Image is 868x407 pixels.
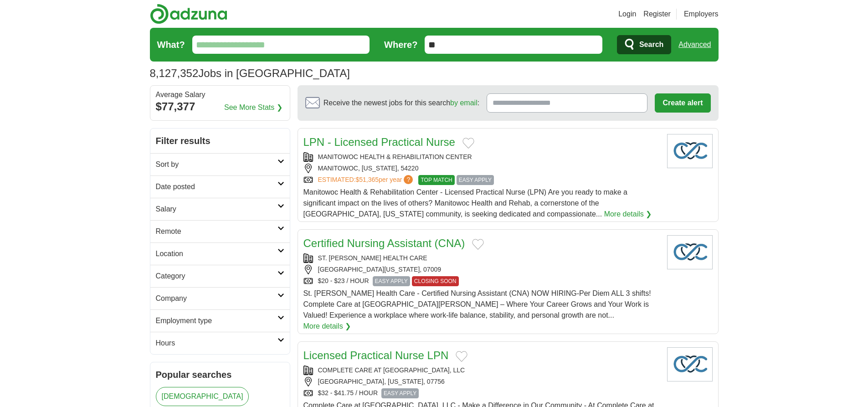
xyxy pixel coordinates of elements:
span: Search [639,36,663,54]
h2: Salary [156,204,277,215]
button: Add to favorite jobs [472,239,484,250]
h2: Remote [156,226,277,237]
h2: Sort by [156,159,277,170]
a: LPN - Licensed Practical Nurse [303,136,455,148]
img: Adzuna logo [150,4,227,24]
span: $51,365 [355,176,379,183]
a: Remote [150,220,290,242]
a: More details ❯ [303,321,351,332]
button: Create alert [655,93,710,113]
a: Register [643,9,671,20]
h2: Employment type [156,315,277,326]
div: [GEOGRAPHIC_DATA][US_STATE], 07009 [303,265,660,274]
a: Date posted [150,175,290,198]
h2: Date posted [156,181,277,192]
h2: Hours [156,338,277,349]
a: Sort by [150,153,290,175]
button: Search [617,35,671,54]
h2: Category [156,271,277,282]
a: Advanced [678,36,711,54]
span: EASY APPLY [373,276,410,286]
button: Add to favorite jobs [462,138,474,149]
img: Company logo [667,235,713,269]
a: Company [150,287,290,309]
h2: Filter results [150,129,290,153]
div: MANITOWOC, [US_STATE], 54220 [303,164,660,173]
span: Receive the newest jobs for this search : [324,98,479,108]
label: What? [157,38,185,52]
span: TOP MATCH [418,175,454,185]
div: [GEOGRAPHIC_DATA], [US_STATE], 07756 [303,377,660,386]
div: $20 - $23 / HOUR [303,276,660,286]
h1: Jobs in [GEOGRAPHIC_DATA] [150,67,350,79]
h2: Company [156,293,277,304]
span: EASY APPLY [457,175,494,185]
span: ? [404,175,413,184]
a: Employment type [150,309,290,332]
div: $32 - $41.75 / HOUR [303,388,660,398]
span: CLOSING SOON [412,276,459,286]
a: See More Stats ❯ [224,102,282,113]
a: by email [450,99,478,107]
img: Company logo [667,134,713,168]
button: Add to favorite jobs [456,351,467,362]
a: More details ❯ [604,209,652,220]
span: EASY APPLY [381,388,419,398]
h2: Popular searches [156,368,284,381]
a: Category [150,265,290,287]
img: Company logo [667,347,713,381]
a: Login [618,9,636,20]
h2: Location [156,248,277,259]
a: Salary [150,198,290,220]
a: Licensed Practical Nurse LPN [303,349,449,361]
div: $77,377 [156,98,284,115]
span: Manitowoc Health & Rehabilitation Center - Licensed Practical Nurse (LPN) Are you ready to make a... [303,188,627,218]
span: St. [PERSON_NAME] Health Care - Certified Nursing Assistant (CNA) NOW HIRING-Per Diem ALL 3 shift... [303,289,651,319]
div: MANITOWOC HEALTH & REHABILITATION CENTER [303,152,660,162]
a: [DEMOGRAPHIC_DATA] [156,387,249,406]
a: Location [150,242,290,265]
div: ST. [PERSON_NAME] HEALTH CARE [303,253,660,263]
label: Where? [384,38,417,52]
a: Hours [150,332,290,354]
div: Average Salary [156,91,284,98]
a: Employers [684,9,719,20]
a: ESTIMATED:$51,365per year? [318,175,415,185]
div: COMPLETE CARE AT [GEOGRAPHIC_DATA], LLC [303,366,660,375]
a: Certified Nursing Assistant (CNA) [303,237,465,249]
span: 8,127,352 [150,65,199,82]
